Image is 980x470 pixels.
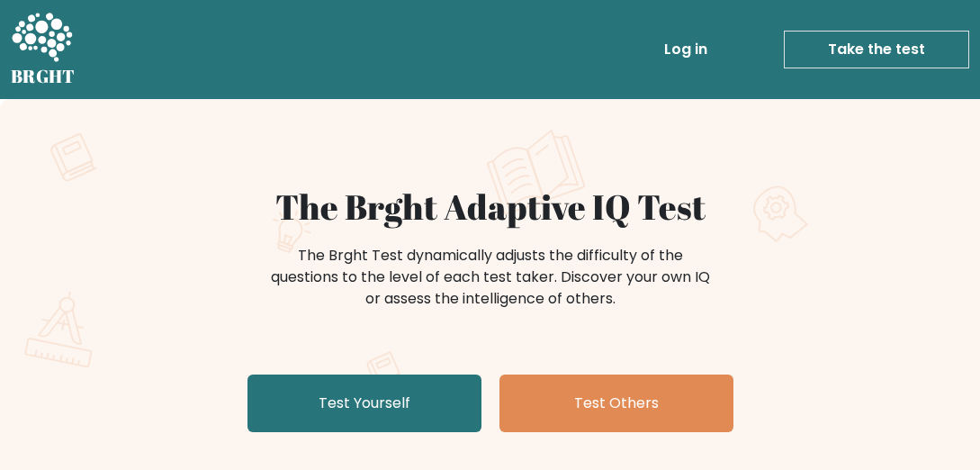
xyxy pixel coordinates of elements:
a: Test Yourself [247,375,481,432]
div: The Brght Test dynamically adjusts the difficulty of the questions to the level of each test take... [265,245,715,310]
a: Test Others [499,375,733,432]
a: Take the test [784,31,969,68]
h5: BRGHT [11,66,76,87]
a: Log in [657,32,715,68]
a: BRGHT [11,7,76,92]
h1: The Brght Adaptive IQ Test [51,185,930,227]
